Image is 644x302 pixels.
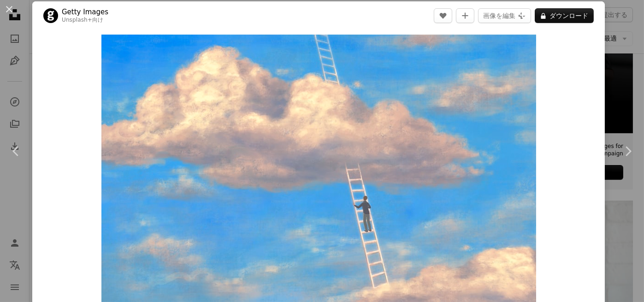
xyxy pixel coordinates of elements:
img: コンセプチュアルアート、シュールレアリスムペインティング、空に階段を持つ男、雲の絵、成功の希望、天国の野心と夢のコンセプト、3Dイラストレーション [101,35,536,302]
button: ダウンロード [535,8,594,23]
button: 画像を編集 [478,8,531,23]
img: Getty Imagesのプロフィールを見る [43,8,58,23]
button: この画像でズームインする [101,35,536,302]
a: 次へ [612,107,644,195]
a: Getty Images [62,7,108,17]
div: 向け [62,17,108,24]
button: コレクションに追加する [456,8,474,23]
button: いいね！ [434,8,452,23]
a: Unsplash+ [62,17,92,23]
